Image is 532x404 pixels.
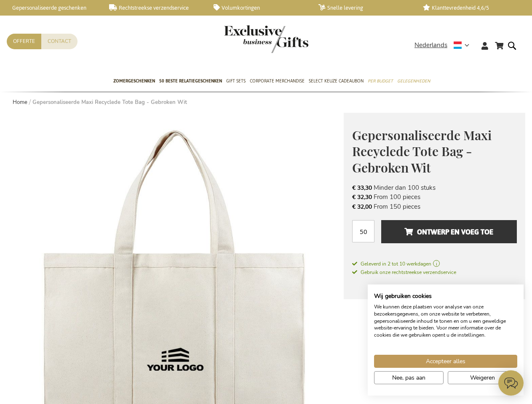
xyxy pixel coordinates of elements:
[414,40,447,50] span: Nederlands
[439,286,524,370] iframe: belco-channels-frame
[470,373,495,382] span: Weigeren
[13,98,27,106] a: Home
[426,357,465,366] span: Accepteer alles
[159,77,222,85] span: 50 beste relatiegeschenken
[352,127,492,176] span: Gepersonaliseerde Maxi Recyclede Tote Bag - Gebroken Wit
[224,25,266,53] a: store logo
[352,203,372,211] span: € 32,00
[352,268,456,276] a: Gebruik onze rechtstreekse verzendservice
[404,225,493,239] span: Ontwerp en voeg toe
[109,4,201,11] a: Rechtstreekse verzendservice
[374,355,517,368] button: Accepteer alle cookies
[224,25,308,53] img: Exclusive Business gifts logo
[214,4,305,11] a: Volumkortingen
[352,202,517,211] li: From 150 pieces
[250,77,305,85] span: Corporate Merchandise
[448,371,517,384] button: Alle cookies weigeren
[368,77,393,85] span: Per Budget
[352,269,456,276] span: Gebruik onze rechtstreekse verzendservice
[318,4,410,11] a: Snelle levering
[381,220,517,243] button: Ontwerp en voeg toe
[397,77,430,85] span: Gelegenheden
[423,4,514,11] a: Klanttevredenheid 4,6/5
[352,220,374,242] input: Aantal
[374,371,444,384] button: Pas cookie voorkeuren aan
[352,193,372,201] span: € 32,30
[352,183,517,192] li: Minder dan 100 stuks
[41,34,78,49] a: Contact
[7,34,41,49] a: Offerte
[374,303,517,339] p: We kunnen deze plaatsen voor analyse van onze bezoekersgegevens, om onze website te verbeteren, g...
[352,260,517,268] a: Geleverd in 2 tot 10 werkdagen
[113,77,155,85] span: Zomergeschenken
[352,184,372,192] span: € 33,30
[4,4,96,11] a: Gepersonaliseerde geschenken
[32,98,187,106] strong: Gepersonaliseerde Maxi Recyclede Tote Bag - Gebroken Wit
[309,77,364,85] span: Select Keuze Cadeaubon
[352,192,517,202] li: From 100 pieces
[414,40,475,50] div: Nederlands
[226,77,246,85] span: Gift Sets
[498,370,524,396] iframe: belco-activator-frame
[392,373,425,382] span: Nee, pas aan
[374,292,517,300] h2: Wij gebruiken cookies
